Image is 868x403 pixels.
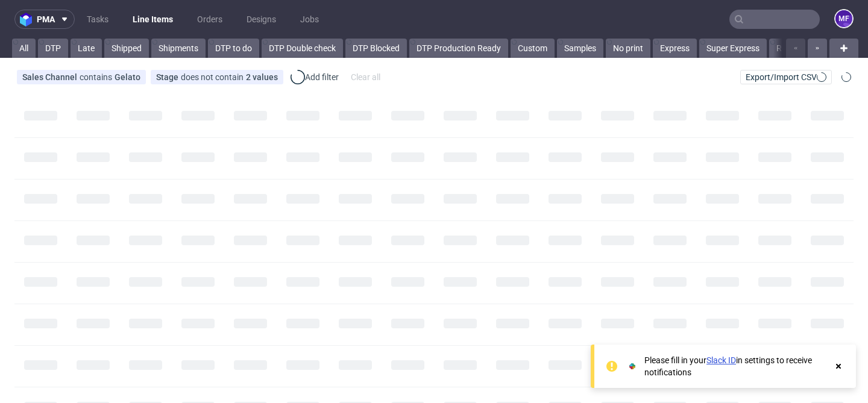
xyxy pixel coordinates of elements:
a: Slack ID [706,355,736,365]
a: Designs [239,10,283,29]
a: Custom [511,39,555,58]
span: Stage [156,72,181,82]
span: Sales Channel [22,72,80,82]
a: Super Express [699,39,767,58]
a: Line Items [125,10,180,29]
a: Shipped [104,39,149,58]
a: Jobs [293,10,326,29]
a: DTP [38,39,68,58]
span: Export/Import CSV [746,72,826,82]
span: contains [80,72,115,82]
a: Reprint [769,39,811,58]
div: Gelato [115,72,140,82]
a: No print [606,39,650,58]
img: Slack [626,360,638,372]
div: Clear all [348,69,383,86]
button: Export/Import CSV [740,70,832,84]
a: All [12,39,36,58]
a: Express [653,39,697,58]
a: DTP to do [208,39,259,58]
button: pma [14,10,75,29]
a: Shipments [151,39,206,58]
div: 2 values [246,72,278,82]
a: DTP Blocked [345,39,407,58]
span: pma [37,15,55,23]
a: Samples [557,39,603,58]
a: DTP Production Ready [409,39,508,58]
a: DTP Double check [262,39,343,58]
a: Orders [190,10,230,29]
figcaption: MF [835,10,852,27]
a: Tasks [80,10,116,29]
img: logo [20,13,37,27]
a: Late [71,39,102,58]
div: Add filter [288,67,341,87]
div: Please fill in your in settings to receive notifications [644,354,827,378]
span: does not contain [181,72,246,82]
